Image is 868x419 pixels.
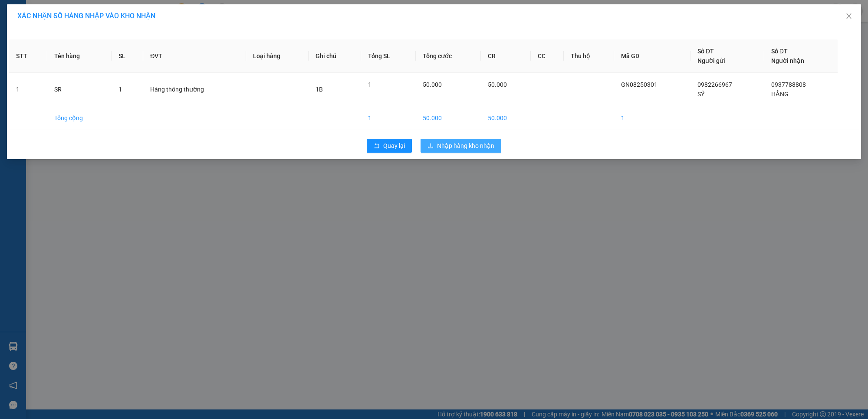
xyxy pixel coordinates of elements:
[845,13,852,20] span: close
[112,39,143,73] th: SL
[837,4,861,29] button: Close
[437,141,494,151] span: Nhập hàng kho nhận
[374,143,380,150] span: rollback
[531,39,564,73] th: CC
[47,73,112,106] td: SR
[416,106,481,130] td: 50.000
[697,48,714,55] span: Số ĐT
[367,139,412,153] button: rollbackQuay lại
[143,73,246,106] td: Hàng thông thường
[697,81,732,88] span: 0982266967
[614,106,690,130] td: 1
[771,57,804,64] span: Người nhận
[771,48,788,55] span: Số ĐT
[423,81,442,88] span: 50.000
[421,139,501,153] button: downloadNhập hàng kho nhận
[481,106,531,130] td: 50.000
[309,39,361,73] th: Ghi chú
[621,81,658,88] span: GN08250301
[697,57,725,64] span: Người gửi
[9,73,47,106] td: 1
[143,39,246,73] th: ĐVT
[697,91,704,98] span: SỸ
[47,106,112,130] td: Tổng cộng
[416,39,481,73] th: Tổng cước
[771,81,806,88] span: 0937788808
[361,39,416,73] th: Tổng SL
[47,39,112,73] th: Tên hàng
[246,39,309,73] th: Loại hàng
[771,91,789,98] span: HẰNG
[427,143,434,150] span: download
[316,86,323,93] span: 1B
[481,39,531,73] th: CR
[383,141,405,151] span: Quay lại
[614,39,690,73] th: Mã GD
[361,106,416,130] td: 1
[9,39,47,73] th: STT
[564,39,615,73] th: Thu hộ
[368,81,372,88] span: 1
[17,12,155,20] span: XÁC NHẬN SỐ HÀNG NHẬP VÀO KHO NHẬN
[118,86,122,93] span: 1
[488,81,507,88] span: 50.000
